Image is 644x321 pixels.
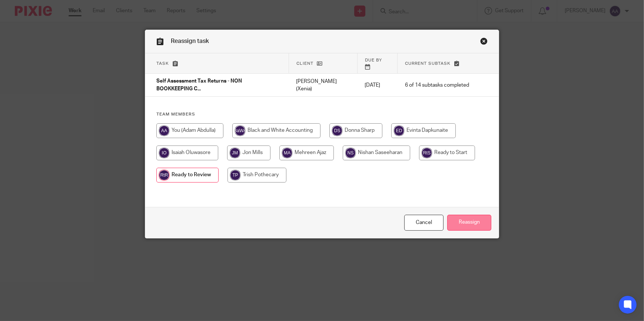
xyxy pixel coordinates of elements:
a: Close this dialog window [404,215,444,231]
input: Reassign [447,215,491,231]
a: Close this dialog window [480,37,488,47]
span: Current subtask [405,61,451,66]
td: 6 of 14 subtasks completed [398,74,477,97]
span: Reassign task [171,38,209,44]
h4: Team members [156,111,488,117]
span: Client [296,61,313,66]
span: Task [156,61,169,66]
span: Self Assessment Tax Returns - NON BOOKKEEPING C... [156,79,242,92]
p: [DATE] [365,81,390,89]
p: [PERSON_NAME] (Xenia) [296,78,350,93]
span: Due by [365,58,382,62]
